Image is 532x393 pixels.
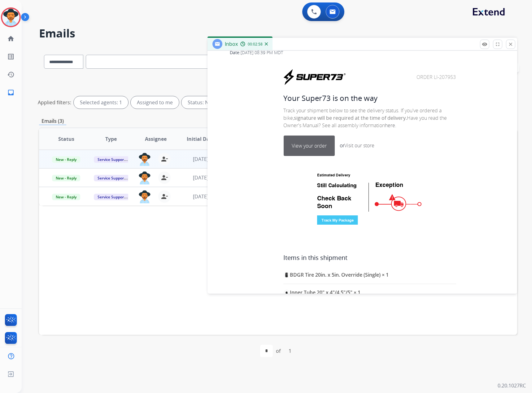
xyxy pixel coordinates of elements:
[284,272,289,278] img: Super73_BDGR_01_8cb3f149-b4bf-49ce-af1a-f283849a8593_compact_cropped.jpg
[314,167,425,228] img: UPS
[416,74,456,80] span: Order LI-207953
[74,96,128,109] div: Selected agents: 1
[161,155,168,163] mat-icon: person_remove
[131,96,179,109] div: Assigned to me
[38,99,71,106] p: Applied filters:
[283,253,456,262] h3: Items in this shipment
[181,96,247,109] div: Status: New - Initial
[52,156,80,163] span: New - Reply
[193,193,208,200] span: [DATE]
[193,156,208,162] span: [DATE]
[290,271,389,278] span: BDGR Tire 20in. x 5in. Override (Single) × 1
[248,42,263,47] span: 00:02:58
[52,194,80,200] span: New - Reply
[276,347,281,355] div: of
[2,9,20,26] img: avatar
[482,41,487,47] mat-icon: remove_red_eye
[58,135,74,143] span: Status
[94,194,129,200] span: Service Support
[498,382,526,389] p: 0.20.1027RC
[7,71,15,78] mat-icon: history
[294,114,407,121] b: signature will be required at the time of delivery.
[94,156,129,163] span: Service Support
[241,50,283,55] span: [DATE] 08:39 PM MDT
[94,175,129,181] span: Service Support
[52,175,80,181] span: New - Reply
[138,153,151,166] img: agent-avatar
[284,345,296,357] div: 1
[508,41,513,47] mat-icon: close
[105,135,117,143] span: Type
[284,69,346,85] img: SUPER73
[339,141,375,150] td: or
[284,290,289,295] img: Super73_FS-C0404_InnerTube20x4.5_5in_01_compact_cropped.jpg
[39,27,517,40] h2: Emails
[7,35,15,42] mat-icon: home
[161,193,168,200] mat-icon: person_remove
[284,136,334,156] a: View your order
[145,135,167,143] span: Assignee
[283,93,456,104] h2: Your Super73 is on the way
[283,107,456,129] p: Track your shipment below to see the delivery status. If you've ordered a bike, Have you read the...
[138,171,151,184] img: agent-avatar
[187,135,215,143] span: Initial Date
[290,289,360,296] span: Inner Tube 20" x 4"/4.5"/5" × 1
[225,41,238,47] span: Inbox
[230,50,510,56] div: Date:
[193,174,208,181] span: [DATE]
[7,89,15,96] mat-icon: inbox
[39,117,66,125] p: Emails (3)
[7,53,15,60] mat-icon: list_alt
[161,174,168,181] mat-icon: person_remove
[138,190,151,203] img: agent-avatar
[495,41,500,47] mat-icon: fullscreen
[385,122,396,129] a: here.
[344,142,374,149] a: Visit our store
